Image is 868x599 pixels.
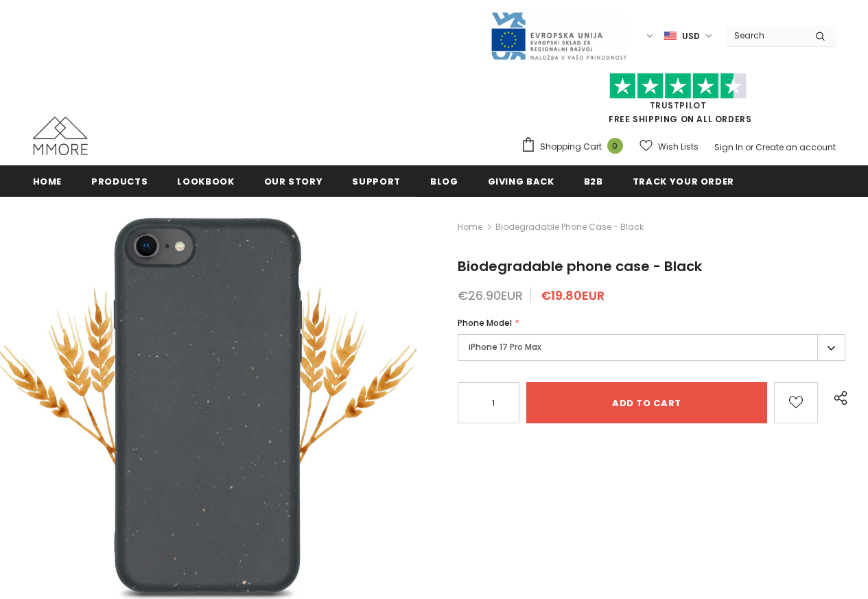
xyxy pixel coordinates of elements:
[521,137,630,157] a: Shopping Cart 0
[607,138,623,154] span: 0
[526,382,767,423] input: Add to cart
[264,165,323,196] a: Our Story
[745,141,753,153] span: or
[488,165,554,196] a: Giving back
[584,175,603,188] span: B2B
[177,165,234,196] a: Lookbook
[650,99,707,111] a: Trustpilot
[91,165,148,196] a: Products
[609,73,747,99] img: Trust Pilot Stars
[33,165,62,196] a: Home
[540,140,602,154] span: Shopping Cart
[458,287,523,304] span: €26.90EUR
[633,165,734,196] a: Track your order
[495,219,644,235] span: Biodegradable phone case - Black
[682,30,700,43] span: USD
[352,175,401,188] span: support
[430,175,458,188] span: Blog
[664,30,677,42] img: USD
[458,257,702,276] span: Biodegradable phone case - Black
[584,165,603,196] a: B2B
[541,287,605,304] span: €19.80EUR
[352,165,401,196] a: support
[91,175,148,188] span: Products
[458,317,512,329] span: Phone Model
[726,25,805,45] input: Search Site
[755,141,836,153] a: Create an account
[458,334,845,361] label: iPhone 17 Pro Max
[488,175,554,188] span: Giving back
[177,175,234,188] span: Lookbook
[490,11,627,61] img: Javni Razpis
[640,134,699,158] a: Wish Lists
[490,30,627,41] a: Javni Razpis
[430,165,458,196] a: Blog
[458,219,482,235] a: Home
[714,141,743,153] a: Sign In
[33,117,88,155] img: MMORE Cases
[633,175,734,188] span: Track your order
[264,175,323,188] span: Our Story
[521,79,836,125] span: FREE SHIPPING ON ALL ORDERS
[658,140,699,154] span: Wish Lists
[33,175,62,188] span: Home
